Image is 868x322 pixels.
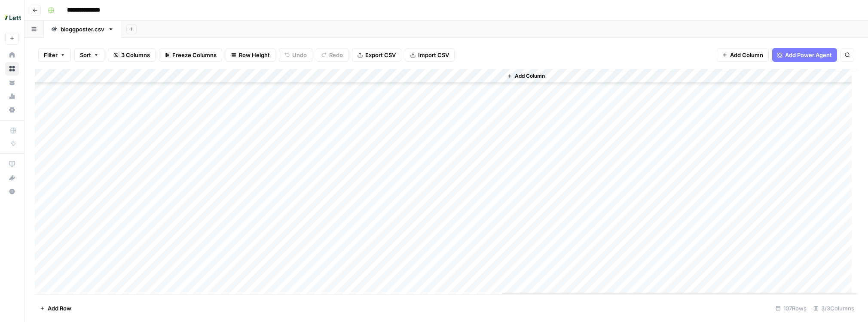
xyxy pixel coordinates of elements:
[717,48,769,62] button: Add Column
[5,48,19,62] a: Home
[172,51,217,59] span: Freeze Columns
[5,171,19,185] button: What's new?
[44,21,121,38] a: bloggposter.csv
[226,48,275,62] button: Row Height
[44,51,58,59] span: Filter
[329,51,343,59] span: Redo
[5,7,19,28] button: Workspace: Vurdr
[5,62,19,76] a: Browse
[5,185,19,198] button: Help + Support
[74,48,104,62] button: Sort
[352,48,401,62] button: Export CSV
[38,48,71,62] button: Filter
[405,48,455,62] button: Import CSV
[772,48,837,62] button: Add Power Agent
[108,48,156,62] button: 3 Columns
[80,51,91,59] span: Sort
[121,51,150,59] span: 3 Columns
[48,304,71,313] span: Add Row
[730,51,763,59] span: Add Column
[365,51,396,59] span: Export CSV
[5,103,19,117] a: Settings
[35,301,76,315] button: Add Row
[418,51,449,59] span: Import CSV
[5,76,19,89] a: Your Data
[292,51,307,59] span: Undo
[515,72,545,80] span: Add Column
[810,301,858,315] div: 3/3 Columns
[5,157,19,171] a: AirOps Academy
[772,301,810,315] div: 107 Rows
[61,25,104,33] div: bloggposter.csv
[239,51,270,59] span: Row Height
[159,48,222,62] button: Freeze Columns
[504,70,548,82] button: Add Column
[785,51,832,59] span: Add Power Agent
[279,48,312,62] button: Undo
[6,171,18,184] div: What's new?
[5,10,21,25] img: Vurdr Logo
[316,48,348,62] button: Redo
[5,89,19,103] a: Usage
